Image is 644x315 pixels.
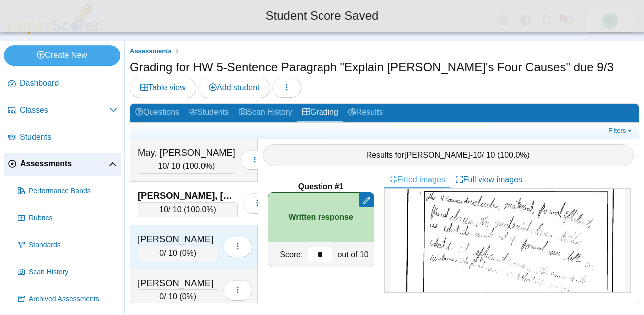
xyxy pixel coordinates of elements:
h1: Grading for HW 5-Sentence Paragraph "Explain [PERSON_NAME]'s Four Causes" due 9/3 [130,59,614,76]
span: Assessments [130,47,172,55]
a: Archived Assessments [14,287,121,311]
span: Students [20,132,117,143]
a: Students [184,104,234,122]
span: Standards [29,240,117,250]
a: Filters [606,126,636,136]
span: 0% [182,249,194,257]
span: 100.0% [185,162,212,170]
div: [PERSON_NAME] [138,233,218,246]
a: Add student [198,78,270,98]
a: Performance Bands [14,179,121,203]
div: [PERSON_NAME], [GEOGRAPHIC_DATA] [138,189,238,202]
div: Results for - / 10 ( ) [263,144,634,166]
a: Assessments [127,45,174,58]
span: 0 [159,292,164,301]
div: Student Score Saved [7,7,637,24]
span: 10 [158,162,167,170]
span: Table view [140,83,186,92]
span: [PERSON_NAME] [404,151,470,159]
span: Classes [20,105,109,116]
b: Question #1 [298,181,344,192]
div: Written response [268,192,374,242]
span: 0 [159,249,164,257]
span: 0% [182,292,194,301]
a: Scan History [234,104,297,122]
a: Table view [130,78,196,98]
span: Dashboard [20,78,117,89]
span: 100.0% [500,151,527,159]
a: Questions [130,104,184,122]
span: 100.0% [186,205,213,214]
div: May, [PERSON_NAME] [138,146,235,159]
a: Standards [14,233,121,257]
a: Fitted images [384,171,450,188]
a: Results [343,104,388,122]
div: / 10 ( ) [138,289,218,304]
span: Add student [209,83,259,92]
a: Create New [4,45,120,65]
span: Performance Bands [29,186,117,196]
span: 10 [473,151,482,159]
a: Classes [4,99,121,123]
span: 10 [159,205,168,214]
a: Dashboard [4,72,121,96]
a: Full view images [450,171,527,188]
div: / 10 ( ) [138,246,218,261]
div: [PERSON_NAME] [138,277,218,290]
div: out of 10 [335,242,373,267]
a: PaperScorer [4,27,104,36]
a: Scan History [14,260,121,284]
span: Scan History [29,267,117,277]
span: Rubrics [29,213,117,223]
div: Score: [268,242,306,267]
a: Grading [297,104,343,122]
div: / 10 ( ) [138,202,238,217]
a: Assessments [4,153,121,176]
div: / 10 ( ) [138,159,235,174]
span: Archived Assessments [29,294,117,304]
a: Students [4,126,121,150]
span: Assessments [20,158,109,169]
a: Rubrics [14,206,121,230]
